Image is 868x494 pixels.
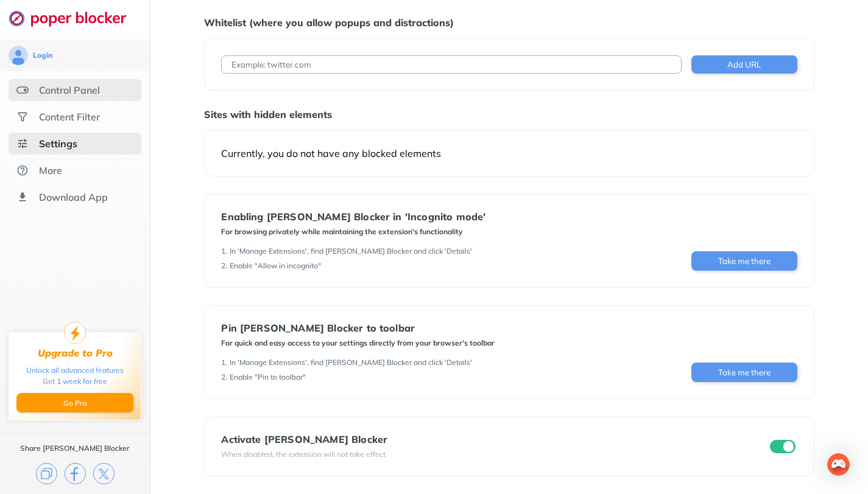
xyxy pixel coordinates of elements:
[230,246,472,256] div: In 'Manage Extensions', find [PERSON_NAME] Blocker and click 'Details'
[691,363,797,382] button: Take me there
[221,434,387,445] div: Activate [PERSON_NAME] Blocker
[221,450,387,459] div: When disabled, the extension will not take effect
[221,147,797,159] div: Currently, you do not have any blocked elements
[16,191,29,203] img: download-app.svg
[39,164,62,176] div: More
[221,372,227,382] div: 2 .
[38,347,113,359] div: Upgrade to Pro
[16,164,29,176] img: about.svg
[36,463,57,484] img: copy.svg
[43,376,107,387] div: Get 1 week for free
[691,251,797,271] button: Take me there
[204,108,814,120] div: Sites with hidden elements
[39,111,100,123] div: Content Filter
[221,246,227,256] div: 1 .
[39,84,100,96] div: Control Panel
[221,358,227,367] div: 1 .
[93,463,115,484] img: x.svg
[16,84,29,96] img: features.svg
[64,322,86,344] img: upgrade-to-pro.svg
[33,50,52,60] div: Login
[16,393,133,412] button: Go Pro
[20,444,130,453] div: Share [PERSON_NAME] Blocker
[221,338,495,348] div: For quick and easy access to your settings directly from your browser's toolbar
[16,137,29,150] img: settings-selected.svg
[9,46,28,65] img: avatar.svg
[221,227,485,237] div: For browsing privately while maintaining the extension's functionality
[691,55,797,74] button: Add URL
[230,261,321,271] div: Enable "Allow in incognito"
[230,358,472,367] div: In 'Manage Extensions', find [PERSON_NAME] Blocker and click 'Details'
[221,261,227,271] div: 2 .
[65,463,86,484] img: facebook.svg
[39,137,77,150] div: Settings
[221,211,485,222] div: Enabling [PERSON_NAME] Blocker in 'Incognito mode'
[230,372,306,382] div: Enable "Pin to toolbar"
[221,55,681,74] input: Example: twitter.com
[204,16,814,29] div: Whitelist (where you allow popups and distractions)
[221,322,495,333] div: Pin [PERSON_NAME] Blocker to toolbar
[16,111,29,123] img: social.svg
[39,191,108,203] div: Download App
[26,365,124,376] div: Unlock all advanced features
[9,10,139,27] img: logo-webpage.svg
